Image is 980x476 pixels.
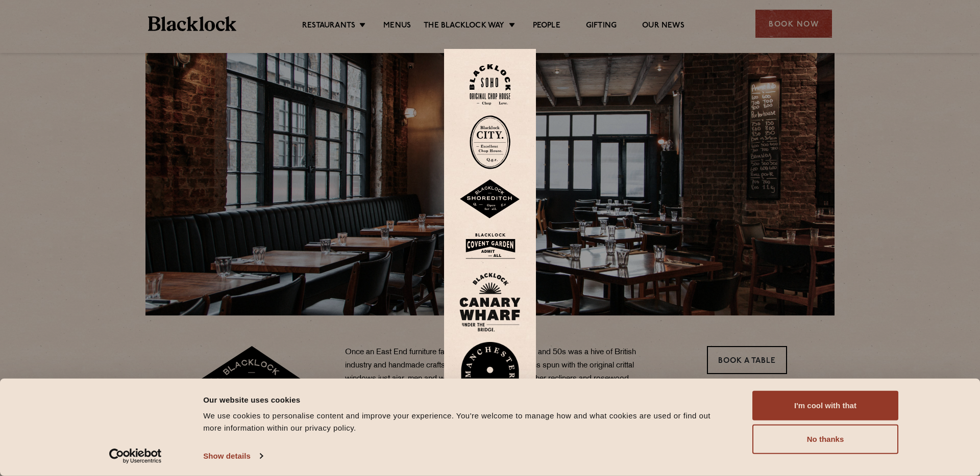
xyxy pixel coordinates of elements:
img: BL_CW_Logo_Website.svg [459,273,521,332]
a: Usercentrics Cookiebot - opens in a new window [91,448,180,464]
img: City-stamp-default.svg [470,115,510,169]
img: BLA_1470_CoventGarden_Website_Solid.svg [459,229,521,262]
div: We use cookies to personalise content and improve your experience. You're welcome to manage how a... [203,410,729,434]
button: I'm cool with that [752,391,898,420]
img: Soho-stamp-default.svg [470,64,510,105]
a: Show details [203,448,262,464]
img: Shoreditch-stamp-v2-default.svg [459,179,521,219]
img: BL_Manchester_Logo-bleed.png [459,342,521,412]
button: No thanks [752,425,898,454]
div: Our website uses cookies [203,393,729,406]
